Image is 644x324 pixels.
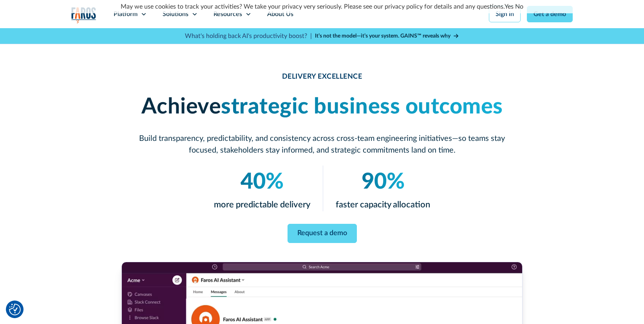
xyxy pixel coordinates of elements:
strong: Achieve [141,96,221,118]
div: Platform [114,9,137,19]
em: 90% [362,171,405,193]
img: Logo of the analytics and reporting company Faros. [71,7,96,23]
div: Solutions [163,9,188,19]
a: home [71,7,96,23]
div: Resources [213,9,242,19]
a: Get a demo [527,6,573,22]
em: strategic business outcomes [221,96,503,118]
a: It’s not the model—it’s your system. GAINS™ reveals why [315,32,459,40]
p: faster capacity allocation [336,198,430,211]
a: Request a demo [288,224,357,243]
p: What's holding back AI's productivity boost? | [185,31,312,41]
p: more predictable delivery [214,198,310,211]
strong: It’s not the model—it’s your system. GAINS™ reveals why [315,33,450,39]
a: Sign in [489,6,521,22]
em: 40% [241,171,284,193]
button: Cookie Settings [9,304,21,315]
a: Yes [505,4,514,10]
img: Revisit consent button [9,304,21,315]
p: Build transparency, predictability, and consistency across cross-team engineering initiatives—so ... [134,133,510,156]
a: No [515,4,523,10]
strong: DELIVERY EXCELLENCE [282,73,362,80]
